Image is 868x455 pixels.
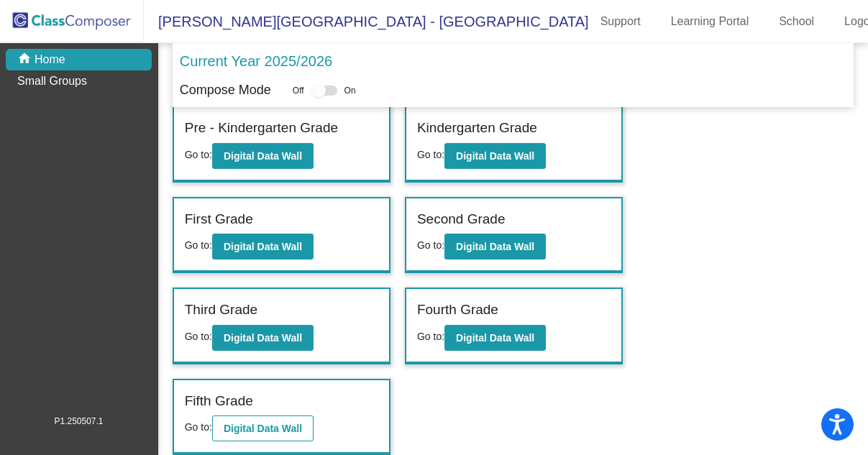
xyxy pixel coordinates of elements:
[185,331,212,342] span: Go to:
[417,239,444,251] span: Go to:
[293,84,304,97] span: Off
[35,51,65,68] p: Home
[417,209,506,230] label: Second Grade
[589,10,652,33] a: Support
[767,10,826,33] a: School
[224,332,302,344] b: Digital Data Wall
[185,239,212,251] span: Go to:
[659,10,761,33] a: Learning Portal
[456,241,534,252] b: Digital Data Wall
[212,325,314,351] button: Digital Data Wall
[212,415,314,441] button: Digital Data Wall
[17,73,87,90] p: Small Groups
[185,209,253,230] label: First Grade
[224,150,302,162] b: Digital Data Wall
[180,81,271,100] p: Compose Mode
[144,10,589,33] span: [PERSON_NAME][GEOGRAPHIC_DATA] - [GEOGRAPHIC_DATA]
[344,84,356,97] span: On
[185,300,257,321] label: Third Grade
[185,118,338,139] label: Pre - Kindergarten Grade
[185,421,212,433] span: Go to:
[456,332,534,344] b: Digital Data Wall
[456,150,534,162] b: Digital Data Wall
[212,143,314,169] button: Digital Data Wall
[417,118,537,139] label: Kindergarten Grade
[417,300,498,321] label: Fourth Grade
[185,149,212,160] span: Go to:
[212,234,314,259] button: Digital Data Wall
[417,331,444,342] span: Go to:
[17,51,35,68] mat-icon: home
[185,391,253,412] label: Fifth Grade
[444,143,546,169] button: Digital Data Wall
[224,423,302,434] b: Digital Data Wall
[444,234,546,259] button: Digital Data Wall
[224,241,302,252] b: Digital Data Wall
[444,325,546,351] button: Digital Data Wall
[180,50,332,72] p: Current Year 2025/2026
[417,149,444,160] span: Go to:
